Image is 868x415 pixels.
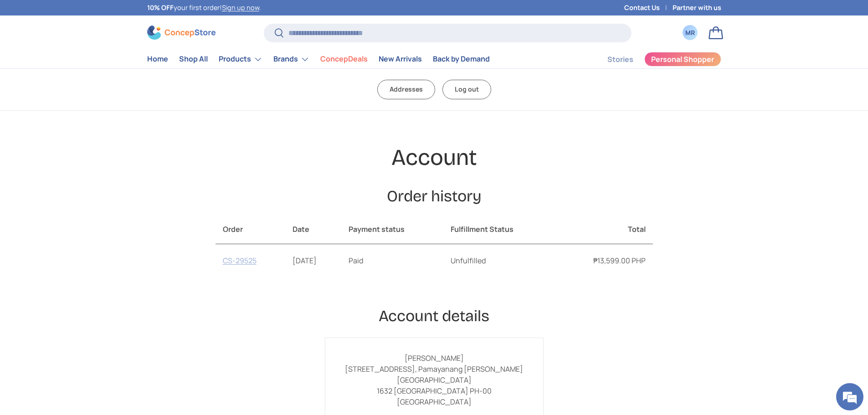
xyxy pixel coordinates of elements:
span: Personal Shopper [651,56,714,63]
strong: 10% OFF [147,3,174,12]
a: ConcepDeals [320,50,368,68]
h2: Order history [216,186,653,207]
a: Addresses [377,80,435,99]
div: MR [685,28,695,37]
summary: Brands [268,50,315,68]
th: Total [556,215,653,244]
a: Home [147,50,168,68]
a: Shop All [179,50,208,68]
h2: Account details [216,306,653,327]
a: Personal Shopper [644,52,721,67]
th: Date [285,215,341,244]
a: New Arrivals [379,50,422,68]
a: Contact Us [624,3,673,13]
time: [DATE] [293,256,317,266]
td: Unfulfilled [443,244,555,277]
h1: Account [216,143,653,172]
img: ConcepStore [147,26,216,40]
p: your first order! . [147,3,261,13]
summary: Products [213,50,268,68]
th: Order [216,215,285,244]
a: Back by Demand [433,50,490,68]
th: Payment status [341,215,443,244]
td: Paid [341,244,443,277]
a: Stories [607,51,633,68]
td: ₱13,599.00 PHP [556,244,653,277]
a: Sign up now [222,3,259,12]
a: MR [680,23,700,43]
p: [PERSON_NAME] [STREET_ADDRESS], Pamayanang [PERSON_NAME] [GEOGRAPHIC_DATA] 1632 [GEOGRAPHIC_DATA]... [340,353,529,407]
nav: Primary [147,50,490,68]
a: Partner with us [673,3,721,13]
a: Log out [442,80,491,99]
nav: Secondary [586,50,721,68]
a: CS-29525 [223,256,257,266]
th: Fulfillment Status [443,215,555,244]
